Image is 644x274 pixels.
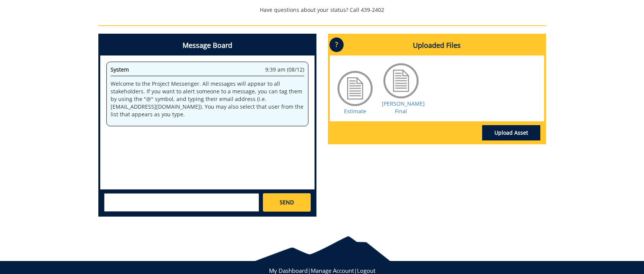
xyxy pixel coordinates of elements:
[482,125,540,140] a: Upload Asset
[330,36,544,55] h4: Uploaded Files
[98,6,546,14] p: Have questions about your status? Call 439-2402
[111,80,304,118] p: Welcome to the Project Messenger. All messages will appear to all stakeholders. If you want to al...
[104,193,259,212] textarea: messageToSend
[329,38,344,52] p: ?
[265,66,304,73] span: 9:39 am (08/12)
[280,199,294,206] span: SEND
[382,100,425,115] a: [PERSON_NAME] Final
[344,108,366,115] a: Estimate
[100,36,315,55] h4: Message Board
[111,66,129,73] span: System
[263,193,310,212] a: SEND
